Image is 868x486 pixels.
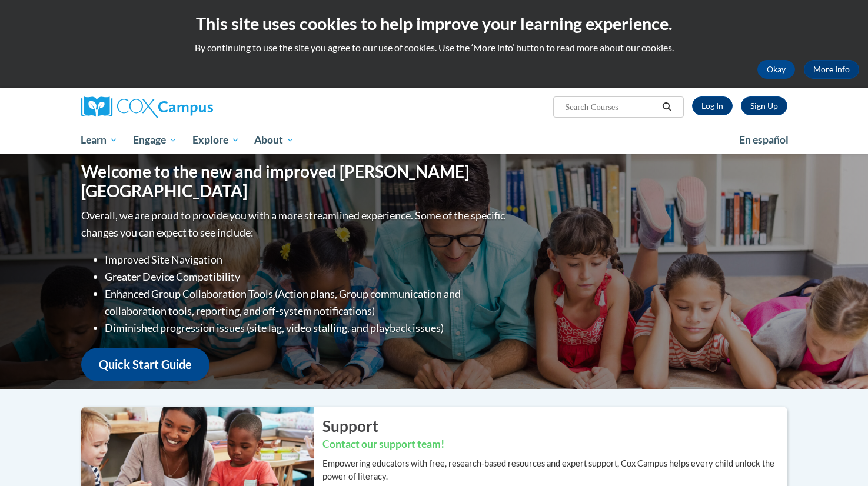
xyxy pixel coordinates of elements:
[81,96,305,118] a: Cox Campus
[757,60,795,79] button: Okay
[731,128,796,152] a: En español
[81,133,118,147] span: Learn
[9,12,859,35] h2: This site uses cookies to help improve your learning experience.
[658,100,676,114] button: Search
[105,251,508,268] li: Improved Site Navigation
[739,134,789,146] span: En español
[81,96,213,118] img: Cox Campus
[105,319,508,337] li: Diminished progression issues (site lag, video stalling, and playback issues)
[247,127,302,154] a: About
[105,285,508,319] li: Enhanced Group Collaboration Tools (Action plans, Group communication and collaboration tools, re...
[74,127,126,154] a: Learn
[804,60,859,79] a: More Info
[741,96,787,115] a: Register
[133,133,177,147] span: Engage
[692,96,733,115] a: Log In
[125,127,185,154] a: Engage
[185,127,247,154] a: Explore
[192,133,240,147] span: Explore
[105,268,508,285] li: Greater Device Compatibility
[64,127,805,154] div: Main menu
[81,207,508,241] p: Overall, we are proud to provide you with a more streamlined experience. Some of the specific cha...
[322,457,787,483] p: Empowering educators with free, research-based resources and expert support, Cox Campus helps eve...
[322,437,787,452] h3: Contact our support team!
[9,41,859,54] p: By continuing to use the site you agree to our use of cookies. Use the ‘More info’ button to read...
[81,162,508,201] h1: Welcome to the new and improved [PERSON_NAME][GEOGRAPHIC_DATA]
[322,415,787,437] h2: Support
[81,348,209,381] a: Quick Start Guide
[254,133,294,147] span: About
[564,100,658,114] input: Search Courses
